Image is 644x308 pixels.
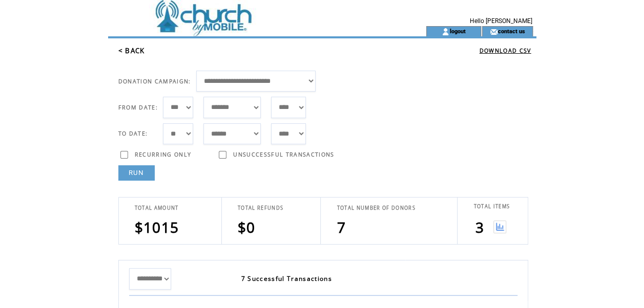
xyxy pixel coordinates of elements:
[135,217,179,237] span: $1015
[473,203,510,210] span: TOTAL ITEMS
[118,104,158,111] span: FROM DATE:
[337,205,415,211] span: TOTAL NUMBER OF DONORS
[233,151,334,158] span: UNSUCCESSFUL TRANSACTIONS
[118,130,148,137] span: TO DATE:
[475,217,484,237] span: 3
[135,151,192,158] span: RECURRING ONLY
[118,78,191,85] span: DONATION CAMPAIGN:
[118,165,155,181] a: RUN
[238,205,283,211] span: TOTAL REFUNDS
[241,274,332,283] span: 7 Successful Transactions
[118,46,145,55] a: < BACK
[449,28,465,34] a: logout
[135,205,179,211] span: TOTAL AMOUNT
[238,217,256,237] span: $0
[442,28,449,36] img: account_icon.gif
[497,28,525,34] a: contact us
[480,47,531,54] a: DOWNLOAD CSV
[470,17,532,25] span: Hello [PERSON_NAME]
[490,28,497,36] img: contact_us_icon.gif
[493,221,506,233] img: View graph
[337,217,345,237] span: 7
